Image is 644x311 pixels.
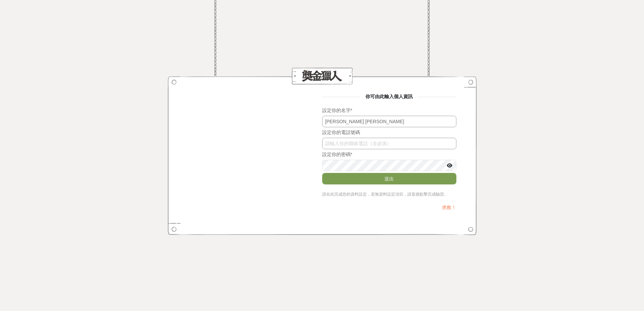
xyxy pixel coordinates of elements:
[322,138,456,149] input: 請輸入你的聯絡電話（非必填）
[322,173,456,184] button: 送出
[360,94,418,99] span: 你可由此輸入個人資訊
[442,205,456,210] a: 求救！
[322,129,456,136] div: 設定你的電話號碼
[322,107,456,114] div: 設定你的名字 *
[322,151,456,158] div: 設定你的密碼 *
[322,192,448,197] span: 請在此完成您的資料設定，若無資料設定項目，請直接點擊完成驗證。
[322,116,456,127] input: 請輸入你的獵人名字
